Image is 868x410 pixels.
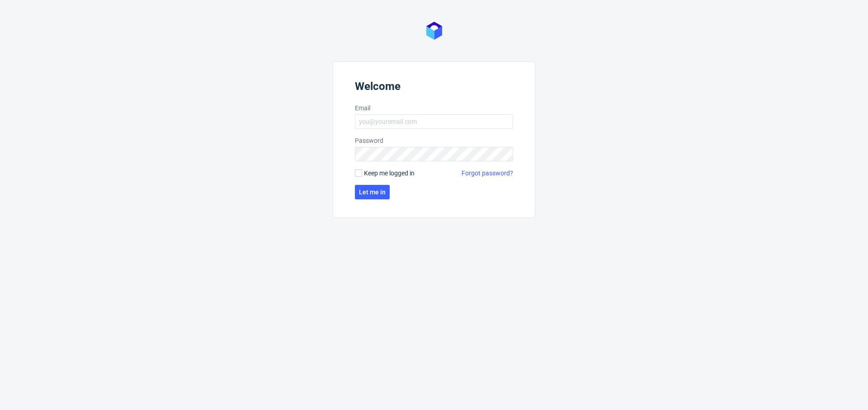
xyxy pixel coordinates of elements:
label: Password [355,136,513,145]
button: Let me in [355,185,390,199]
input: you@youremail.com [355,114,513,129]
a: Forgot password? [462,169,513,178]
label: Email [355,104,513,113]
span: Keep me logged in [364,169,415,178]
span: Let me in [359,189,386,195]
header: Welcome [355,80,513,96]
